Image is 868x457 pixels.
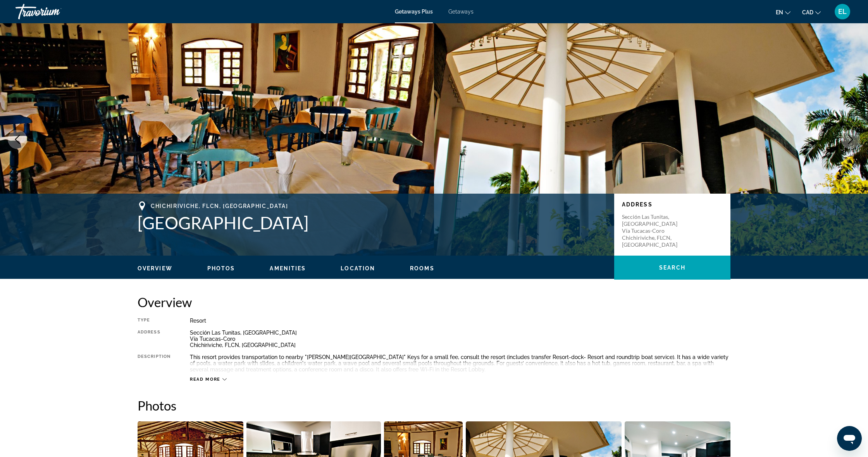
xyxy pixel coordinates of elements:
[190,376,227,382] button: Read more
[622,213,684,248] p: Sección Las Tunitas, [GEOGRAPHIC_DATA] Vía Tucacas-Coro Chichiriviche, FLCN, [GEOGRAPHIC_DATA]
[837,426,862,451] iframe: Button to launch messaging window
[776,9,783,15] span: en
[138,265,172,272] button: Overview
[659,265,685,271] span: Search
[841,130,860,149] button: Next image
[138,398,730,413] h2: Photos
[190,377,220,382] span: Read more
[448,9,474,15] a: Getaways
[8,130,27,149] button: Previous image
[190,330,730,348] div: Sección Las Tunitas, [GEOGRAPHIC_DATA] Vía Tucacas-Coro Chichiriviche, FLCN, [GEOGRAPHIC_DATA]
[190,354,730,373] div: This resort provides transportation to nearby "[PERSON_NAME][GEOGRAPHIC_DATA]" Keys for a small f...
[622,201,723,208] p: Address
[138,318,170,324] div: Type
[395,9,433,15] a: Getaways Plus
[802,9,813,15] span: CAD
[614,256,730,280] button: Search
[207,265,235,272] button: Photos
[410,265,434,272] button: Rooms
[838,8,847,15] span: EL
[802,7,821,18] button: Change currency
[138,330,170,348] div: Address
[341,265,375,272] button: Location
[15,2,93,22] a: Travorium
[138,294,730,310] h2: Overview
[138,213,606,233] h1: [GEOGRAPHIC_DATA]
[776,7,790,18] button: Change language
[151,203,288,209] span: Chichiriviche, FLCN, [GEOGRAPHIC_DATA]
[270,265,306,272] button: Amenities
[832,3,852,20] button: User Menu
[138,354,170,373] div: Description
[190,318,730,324] div: Resort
